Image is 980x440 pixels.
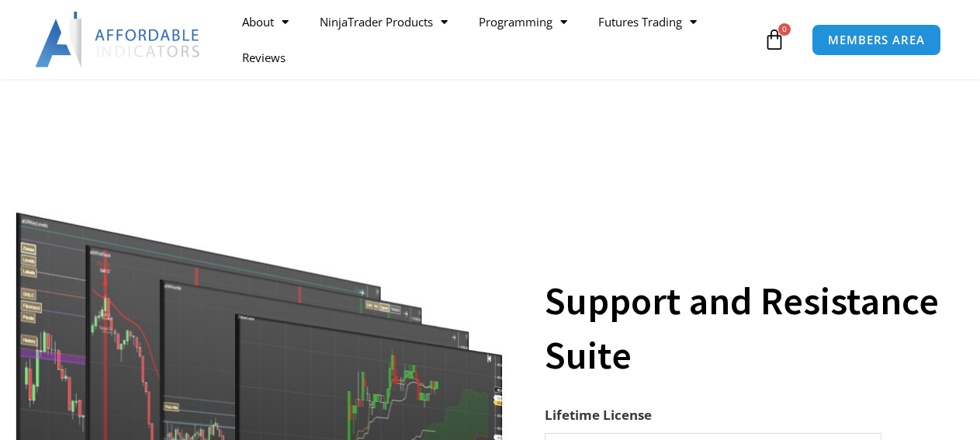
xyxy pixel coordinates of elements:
img: LogoAI | Affordable Indicators – NinjaTrader [35,12,202,68]
h1: Support and Resistance Suite [545,274,941,383]
a: Reviews [227,40,301,75]
a: MEMBERS AREA [812,24,941,56]
a: About [227,4,304,40]
label: Lifetime License [545,406,652,424]
nav: Menu [227,4,760,75]
a: NinjaTrader Products [304,4,463,40]
a: Programming [463,4,583,40]
span: 0 [778,23,791,36]
a: Futures Trading [583,4,712,40]
a: 0 [740,17,809,62]
span: MEMBERS AREA [828,34,925,46]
